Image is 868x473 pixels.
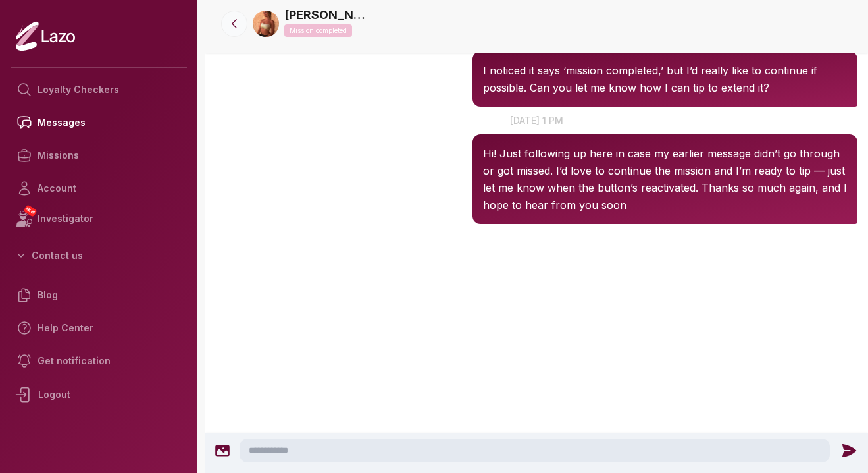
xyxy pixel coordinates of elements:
[284,24,352,37] p: Mission completed
[483,145,847,213] p: Hi! Just following up here in case my earlier message didn’t go through or got missed. I’d love t...
[253,11,279,37] img: 5dd41377-3645-4864-a336-8eda7bc24f8f
[11,312,187,345] a: Help Center
[11,205,187,233] a: NEWInvestigator
[23,204,38,217] span: NEW
[11,345,187,377] a: Get notification
[11,279,187,312] a: Blog
[205,113,868,127] p: [DATE] 1 pm
[284,6,370,24] a: [PERSON_NAME]
[11,73,187,106] a: Loyalty Checkers
[483,62,847,96] p: I noticed it says ‘mission completed,’ but I’d really like to continue if possible. Can you let m...
[11,244,187,267] button: Contact us
[11,172,187,205] a: Account
[11,106,187,139] a: Messages
[11,139,187,172] a: Missions
[11,377,187,412] div: Logout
